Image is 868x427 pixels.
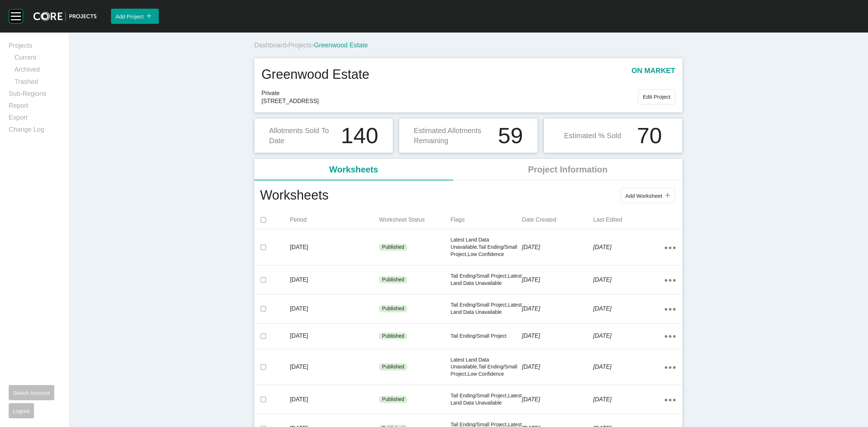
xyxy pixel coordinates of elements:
p: Published [382,333,404,340]
p: Estimated % Sold [564,131,621,141]
p: Worksheet Status [379,216,450,224]
h1: Worksheets [260,186,328,205]
p: Tail Ending/Small Project,Latest Land Data Unavailable [451,392,522,406]
p: Tail Ending/Small Project [451,333,522,340]
p: [DATE] [290,305,379,313]
a: Trashed [14,77,60,89]
img: core-logo-dark.3138cae2.png [33,12,97,21]
p: Tail Ending/Small Project,Latest Land Data Unavailable [451,273,522,287]
span: Logout [13,408,30,414]
p: Published [382,244,404,251]
p: Latest Land Data Unavailable,Tail Ending/Small Project,Low Confidence [451,236,522,258]
p: [DATE] [593,276,664,284]
p: Published [382,396,404,403]
span: Add Worksheet [625,193,662,199]
p: [DATE] [593,363,664,371]
p: Latest Land Data Unavailable,Tail Ending/Small Project,Low Confidence [451,356,522,378]
a: Report [9,101,60,113]
span: Switch Account [13,390,50,396]
span: Edit Project [643,94,671,100]
p: [DATE] [593,305,664,313]
p: [DATE] [593,243,664,251]
a: Archived [14,65,60,77]
span: [STREET_ADDRESS] [261,97,638,105]
h1: 140 [341,124,378,147]
p: [DATE] [593,332,664,340]
button: Logout [9,403,34,418]
p: Tail Ending/Small Project,Latest Land Data Unavailable [451,302,522,316]
button: Edit Project [638,89,675,104]
button: Add Project [111,9,159,24]
p: Estimated Allotments Remaining [414,125,494,146]
p: Allotments Sold To Date [269,125,337,146]
p: [DATE] [593,396,664,403]
h1: 59 [498,124,523,147]
p: Published [382,363,404,371]
span: › [286,42,288,49]
a: Projects [288,42,312,49]
p: [DATE] [290,276,379,284]
p: [DATE] [522,243,593,251]
p: Date Created [522,216,593,224]
p: Period [290,216,379,224]
p: [DATE] [290,332,379,340]
p: Last Edited [593,216,664,224]
a: Change Log [9,125,60,137]
p: [DATE] [290,243,379,251]
button: Switch Account [9,385,54,400]
span: › [312,42,314,49]
li: Project Information [453,159,682,180]
a: Dashboard [254,42,286,49]
p: Published [382,276,404,283]
p: [DATE] [522,276,593,284]
p: [DATE] [522,332,593,340]
a: Projects [9,41,60,53]
li: Worksheets [254,159,453,180]
a: Current [14,53,60,65]
p: [DATE] [522,396,593,403]
p: [DATE] [522,305,593,313]
span: Add Project [115,13,144,20]
p: [DATE] [290,396,379,403]
p: on market [631,65,675,84]
a: Sub-Regions [9,89,60,101]
p: [DATE] [290,363,379,371]
h1: Greenwood Estate [261,65,369,84]
p: Flags [451,216,522,224]
p: Published [382,305,404,312]
span: Private [261,89,638,97]
span: Greenwood Estate [314,42,368,49]
button: Add Worksheet [621,188,675,203]
a: Export [9,113,60,125]
p: [DATE] [522,363,593,371]
h1: 70 [637,124,662,147]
